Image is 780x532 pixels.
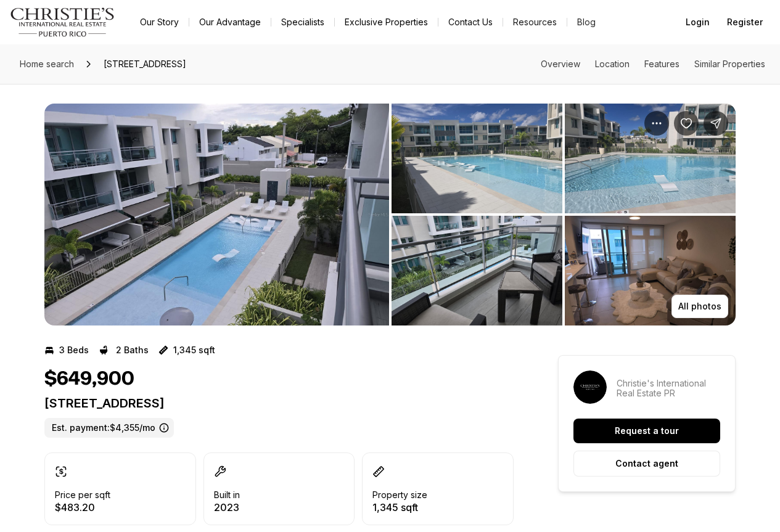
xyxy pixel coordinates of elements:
button: View image gallery [565,216,736,325]
a: Our Story [130,14,189,31]
p: Request a tour [615,426,679,436]
button: Register [720,10,770,35]
img: logo [10,7,115,37]
a: Exclusive Properties [335,14,438,31]
a: Home search [15,54,79,74]
span: Login [686,17,710,27]
span: [STREET_ADDRESS] [99,54,191,74]
a: Skip to: Similar Properties [694,59,765,69]
button: Contact Us [438,14,503,31]
p: 2023 [214,502,240,512]
p: All photos [678,301,721,311]
a: Specialists [271,14,334,31]
button: View image gallery [565,104,736,213]
a: Resources [503,14,567,31]
p: 1,345 sqft [173,345,215,355]
button: Request a tour [573,419,720,443]
span: Home search [20,59,74,69]
button: Save Property: 1 MARIGINAL BALDORIOTY ST #232 [674,111,699,136]
button: View image gallery [392,104,562,213]
p: Price per sqft [55,490,110,500]
button: Property options [644,111,669,136]
p: Property size [372,490,427,500]
a: Our Advantage [189,14,271,31]
div: Listing Photos [44,104,736,325]
li: 2 of 6 [392,104,736,325]
nav: Page section menu [541,59,765,69]
a: Blog [567,14,606,31]
p: Built in [214,490,240,500]
li: 1 of 6 [44,104,389,325]
p: Christie's International Real Estate PR [617,379,720,398]
a: Skip to: Location [595,59,630,69]
p: Contact agent [615,459,678,469]
p: 1,345 sqft [372,502,427,512]
button: Login [678,10,717,35]
p: [STREET_ADDRESS] [44,396,514,411]
p: 2 Baths [116,345,149,355]
p: $483.20 [55,502,110,512]
button: All photos [671,295,728,318]
label: Est. payment: $4,355/mo [44,418,174,438]
p: 3 Beds [59,345,89,355]
button: View image gallery [44,104,389,325]
button: Share Property: 1 MARIGINAL BALDORIOTY ST #232 [704,111,728,136]
button: View image gallery [392,216,562,325]
h1: $649,900 [44,367,134,391]
a: Skip to: Overview [541,59,580,69]
button: Contact agent [573,451,720,477]
a: Skip to: Features [644,59,679,69]
span: Register [727,17,763,27]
